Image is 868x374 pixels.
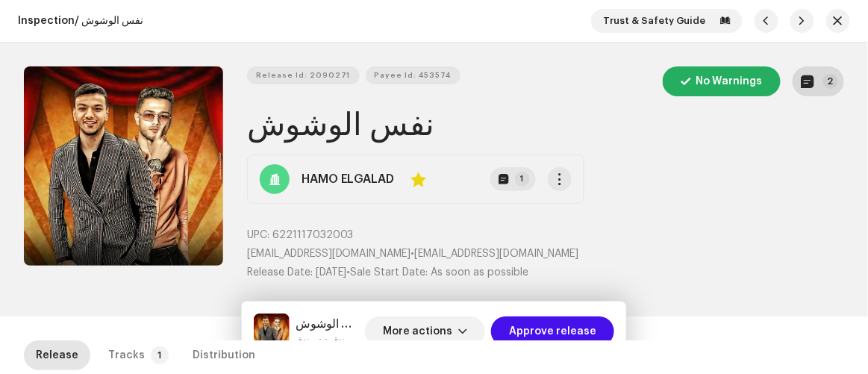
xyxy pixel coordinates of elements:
button: Release Id: 2090271 [247,66,360,84]
strong: HAMO ELGALAD [302,170,395,188]
p: • [247,246,844,262]
span: Sale Start Date: [351,267,428,278]
span: Payee Id: 453574 [375,60,452,90]
span: [EMAIL_ADDRESS][DOMAIN_NAME] [415,249,579,259]
p-badge: 1 [515,172,530,187]
span: [DATE] [316,267,347,278]
button: 2 [793,66,844,96]
span: 6221117032003 [272,230,354,240]
h5: نفس الوشوش [296,315,360,333]
span: More actions [383,317,452,346]
span: Approve release [509,317,596,346]
span: UPC: [247,230,269,240]
p-badge: 2 [823,74,838,89]
span: Release Date: [247,267,313,278]
span: [EMAIL_ADDRESS][DOMAIN_NAME] [247,249,411,259]
button: Payee Id: 453574 [366,66,460,84]
span: • [247,267,351,278]
div: Distribution [193,340,255,370]
button: Approve release [491,317,614,346]
button: More actions [365,317,485,346]
h1: نفس الوشوش [247,108,844,143]
small: نفس الوشوش [296,333,360,348]
button: 1 [490,167,536,191]
span: As soon as possible [431,267,529,278]
img: f83f7b7b-4677-46d0-89eb-b7ff9c5c36f4 [254,314,290,349]
span: Release Id: 2090271 [256,60,351,90]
